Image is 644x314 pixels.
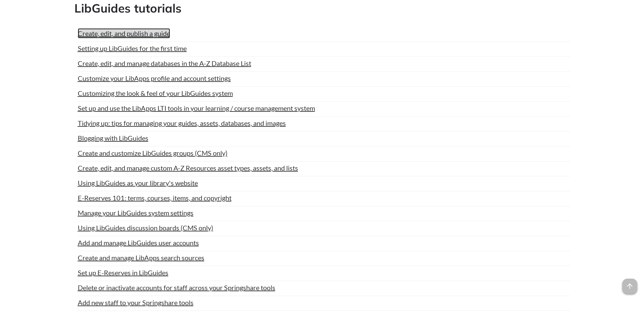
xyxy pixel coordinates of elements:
[78,103,315,113] a: Set up and use the LibApps LTI tools in your learning / course management system
[78,282,275,293] a: Delete or inactivate accounts for staff across your Springshare tools
[78,118,286,128] a: Tidying up: tips for managing your guides, assets, databases, and images
[78,88,233,98] a: Customizing the look & feel of your LibGuides system
[78,178,198,188] a: Using LibGuides as your library's website
[78,193,232,203] a: E-Reserves 101: terms, courses, items, and copyright
[78,58,251,68] a: Create, edit, and manage databases in the A-Z Database List
[78,148,227,158] a: Create and customize LibGuides groups (CMS only)
[622,279,637,287] a: arrow_upward
[78,28,170,38] a: Create, edit, and publish a guide
[78,133,148,143] a: Blogging with LibGuides
[78,267,168,278] a: Set up E-Reserves in LibGuides
[78,223,213,233] a: Using LibGuides discussion boards (CMS only)
[78,208,194,218] a: Manage your LibGuides system settings
[78,252,204,263] a: Create and manage LibApps search sources
[78,43,187,53] a: Setting up LibGuides for the first time
[78,73,231,83] a: Customize your LibApps profile and account settings
[78,238,199,248] a: Add and manage LibGuides user accounts
[622,279,637,294] span: arrow_upward
[78,297,194,308] a: Add new staff to your Springshare tools
[78,163,298,173] a: Create, edit, and manage custom A-Z Resources asset types, assets, and lists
